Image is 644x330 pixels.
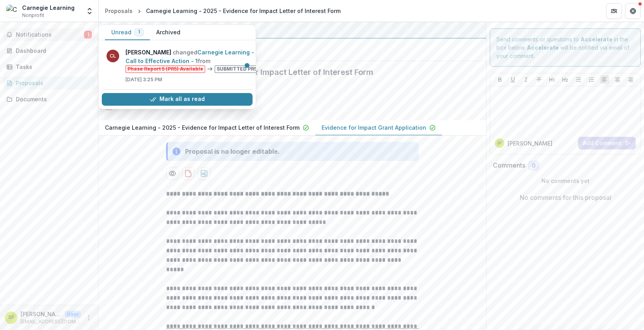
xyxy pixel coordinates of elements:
button: Mark all as read [102,93,253,106]
div: Proposals [16,79,89,87]
span: Notifications [16,32,84,38]
button: Add Comment [578,137,636,149]
span: 1 [138,29,140,35]
p: No comments for this proposal [520,193,611,202]
a: Documents [3,93,95,106]
div: Stephen Fancsali [8,315,14,320]
p: Evidence for Impact Grant Application [322,123,426,132]
a: Carnegie Learning - Call to Effective Action - 1 [125,49,254,64]
button: Underline [508,75,518,84]
a: Dashboard [3,44,95,57]
div: Stephen Fancsali [497,141,502,145]
div: Accelerate [105,25,480,35]
div: Dashboard [16,47,89,55]
span: 1 [84,31,92,39]
button: Preview 3408127c-7ffd-4c94-885d-1f216f231a42-1.pdf [166,167,179,180]
button: Align Left [600,75,609,84]
button: Heading 2 [560,75,570,84]
div: Carnegie Learning [22,4,75,12]
div: Tasks [16,63,89,71]
h2: Comments [493,162,525,169]
div: Send comments or questions to in the box below. will be notified via email of your comment. [490,28,641,67]
div: Carnegie Learning - 2025 - Evidence for Impact Letter of Interest Form [146,7,341,15]
div: Proposals [105,7,133,15]
a: Proposals [3,76,95,89]
button: Bold [495,75,505,84]
nav: breadcrumb [102,5,344,17]
button: More [84,313,94,323]
button: Archived [150,25,187,40]
div: Documents [16,95,89,103]
button: Notifications1 [3,28,95,41]
p: Carnegie Learning - 2025 - Evidence for Impact Letter of Interest Form [105,123,300,132]
p: [PERSON_NAME] [21,310,62,318]
button: download-proposal [182,167,195,180]
strong: Accelerate [527,44,559,51]
p: [PERSON_NAME] [507,139,552,147]
button: Heading 1 [547,75,557,84]
p: User [65,311,81,318]
img: Carnegie Learning [6,5,19,17]
button: Bullet List [574,75,583,84]
button: Open entity switcher [84,3,95,19]
p: changed from [125,48,262,73]
button: Ordered List [587,75,596,84]
button: download-proposal [198,167,210,180]
button: Strike [534,75,544,84]
span: Nonprofit [22,12,44,19]
div: Proposal is no longer editable. [185,147,280,156]
button: Italicize [521,75,531,84]
a: Tasks [3,60,95,73]
button: Get Help [625,3,641,19]
button: Partners [606,3,622,19]
p: No comments yet [493,177,638,185]
button: Unread [105,25,150,40]
h2: Carnegie Learning - 2025 - Evidence for Impact Letter of Interest Form [105,67,467,77]
span: 0 [532,162,535,169]
a: Proposals [102,5,136,17]
button: Align Right [626,75,635,84]
button: Align Center [613,75,622,84]
p: [EMAIL_ADDRESS][DOMAIN_NAME] [21,318,81,325]
strong: Accelerate [580,36,612,43]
